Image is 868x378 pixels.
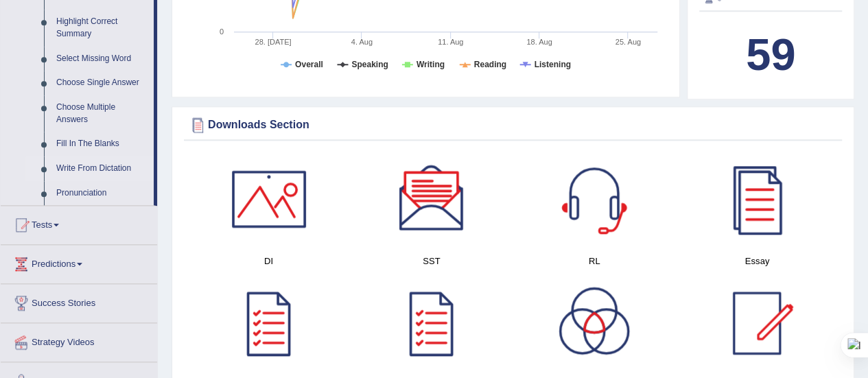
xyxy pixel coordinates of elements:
[535,60,571,69] tspan: Listening
[1,284,157,318] a: Success Stories
[220,27,224,36] text: 0
[520,254,669,268] h4: RL
[50,181,154,206] a: Pronunciation
[351,38,373,46] tspan: 4. Aug
[1,206,157,240] a: Tests
[526,38,552,46] tspan: 18. Aug
[50,47,154,71] a: Select Missing Word
[351,60,388,69] tspan: Speaking
[683,254,832,268] h4: Essay
[438,38,463,46] tspan: 11. Aug
[255,38,292,46] tspan: 28. [DATE]
[615,38,641,46] tspan: 25. Aug
[746,29,795,80] b: 59
[50,156,154,181] a: Write From Dictation
[50,71,154,95] a: Choose Single Answer
[295,60,323,69] tspan: Overall
[50,132,154,156] a: Fill In The Blanks
[357,254,506,268] h4: SST
[187,115,838,135] div: Downloads Section
[50,10,154,46] a: Highlight Correct Summary
[474,60,506,69] tspan: Reading
[417,60,445,69] tspan: Writing
[1,245,157,279] a: Predictions
[194,254,343,268] h4: DI
[50,95,154,132] a: Choose Multiple Answers
[1,323,157,357] a: Strategy Videos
